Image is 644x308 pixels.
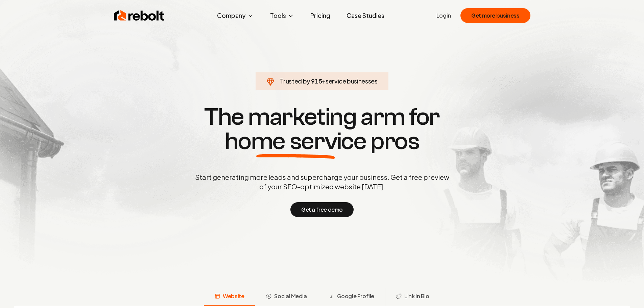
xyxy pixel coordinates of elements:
span: Website [223,292,244,300]
a: Pricing [305,9,336,22]
span: home service [225,129,366,153]
button: Get more business [460,8,530,23]
button: Website [204,288,255,306]
span: service businesses [326,77,378,85]
a: Login [436,11,451,20]
button: Link in Bio [385,288,440,306]
button: Tools [265,9,300,22]
span: Link in Bio [404,292,429,300]
button: Company [212,9,259,22]
span: 915 [311,76,322,86]
h1: The marketing arm for pros [160,105,484,153]
span: Social Media [274,292,307,300]
button: Social Media [255,288,317,306]
span: Trusted by [280,77,310,85]
button: Google Profile [318,288,385,306]
span: Google Profile [337,292,374,300]
button: Get a free demo [290,202,354,217]
a: Case Studies [341,9,390,22]
span: + [322,77,326,85]
img: Rebolt Logo [114,9,165,22]
p: Start generating more leads and supercharge your business. Get a free preview of your SEO-optimiz... [194,172,451,191]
